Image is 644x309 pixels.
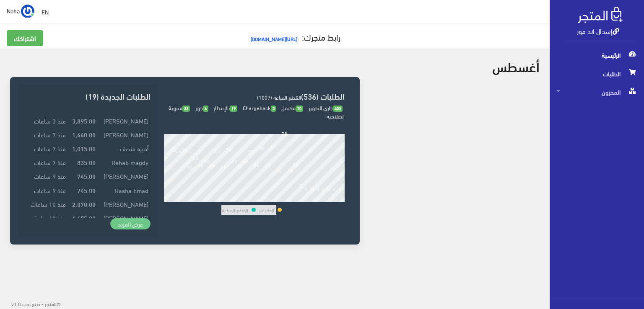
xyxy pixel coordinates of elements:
[243,103,276,113] span: Chargeback
[164,92,345,100] h3: الطلبات (536)
[25,197,68,211] td: منذ 10 ساعات
[281,129,287,137] div: 78
[231,196,237,202] div: 12
[72,199,96,209] strong: 2,070.00
[248,32,300,45] span: [URL][DOMAIN_NAME]
[265,196,271,202] div: 18
[72,116,96,125] strong: 3,895.00
[25,211,68,225] td: منذ 11 ساعة
[309,103,343,113] span: جاري التجهيز
[287,196,293,202] div: 22
[210,196,213,202] div: 8
[77,185,96,195] strong: 745.00
[11,299,44,308] span: - صنع بحب v1.0
[98,113,151,127] td: [PERSON_NAME]
[492,59,540,73] h2: أغسطس
[10,252,42,283] iframe: Drift Widget Chat Controller
[42,6,49,17] u: EN
[309,196,315,202] div: 26
[199,196,202,202] div: 6
[333,106,343,112] span: 403
[550,46,644,64] a: الرئيسية
[77,171,96,180] strong: 745.00
[25,141,68,155] td: منذ 7 ساعات
[578,7,623,23] img: .
[195,103,208,113] span: جهز
[3,298,61,309] div: ©
[25,113,68,127] td: منذ 3 ساعات
[221,205,249,215] td: القطع المباعة
[7,5,20,16] span: Noha
[254,196,260,202] div: 16
[246,29,340,44] a: رابط متجرك:[URL][DOMAIN_NAME]
[98,127,151,141] td: [PERSON_NAME]
[556,46,637,64] span: الرئيسية
[7,30,43,46] a: اشتراكك
[214,103,237,113] span: بالإنتظار
[276,196,282,202] div: 20
[72,144,96,153] strong: 1,015.00
[298,196,304,202] div: 24
[281,103,303,113] span: مكتمل
[296,106,303,112] span: 70
[98,141,151,155] td: أميره منصف
[556,83,637,101] span: المخزون
[25,92,151,100] h3: الطلبات الجديدة (19)
[98,155,151,169] td: Rehab magdy
[98,183,151,197] td: Rasha Emad
[177,196,180,202] div: 2
[77,157,96,167] strong: 835.00
[98,169,151,183] td: [PERSON_NAME]
[271,106,276,112] span: 5
[259,205,275,215] td: الطلبات
[188,196,191,202] div: 4
[25,169,68,183] td: منذ 9 ساعات
[577,25,619,37] a: إسدال اند مور
[7,4,34,18] a: ... Noha
[72,130,96,139] strong: 1,440.00
[182,106,190,112] span: 33
[169,103,345,121] span: منتهية الصلاحية
[98,211,151,225] td: [PERSON_NAME]
[230,106,237,112] span: 19
[550,83,644,101] a: المخزون
[220,196,226,202] div: 10
[550,64,644,83] a: الطلبات
[203,106,208,112] span: 6
[45,300,57,307] strong: المتجر
[98,197,151,211] td: [PERSON_NAME]
[556,64,637,83] span: الطلبات
[242,196,248,202] div: 14
[257,92,301,102] span: القطع المباعة (1007)
[320,196,326,202] div: 28
[25,127,68,141] td: منذ 7 ساعات
[25,155,68,169] td: منذ 7 ساعات
[25,183,68,197] td: منذ 9 ساعات
[110,218,151,230] a: عرض المزيد
[332,196,338,202] div: 30
[38,4,52,19] a: EN
[72,213,96,222] strong: 1,475.00
[21,5,34,18] img: ...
